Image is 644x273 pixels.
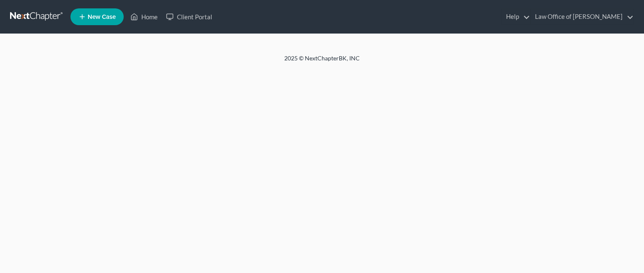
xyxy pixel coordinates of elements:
a: Home [126,9,162,24]
a: Law Office of [PERSON_NAME] [531,9,634,24]
a: Help [502,9,530,24]
a: Client Portal [162,9,216,24]
div: 2025 © NextChapterBK, INC [83,54,561,69]
new-legal-case-button: New Case [70,8,124,25]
